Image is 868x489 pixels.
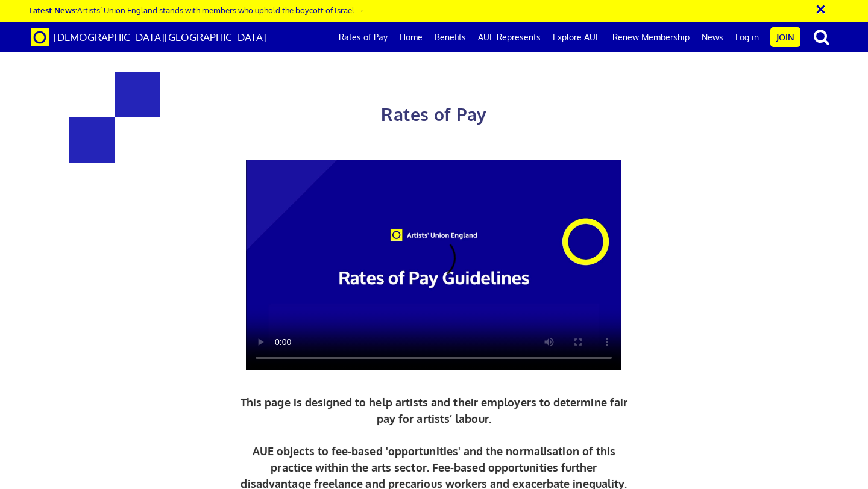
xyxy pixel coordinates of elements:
a: Home [394,22,429,52]
span: Rates of Pay [381,104,486,125]
a: Join [770,27,800,47]
a: AUE Represents [472,22,547,52]
a: Explore AUE [547,22,606,52]
a: Renew Membership [606,22,696,52]
a: Latest News:Artists’ Union England stands with members who uphold the boycott of Israel → [29,5,364,15]
a: Brand [DEMOGRAPHIC_DATA][GEOGRAPHIC_DATA] [22,22,275,52]
span: [DEMOGRAPHIC_DATA][GEOGRAPHIC_DATA] [54,31,266,43]
a: Rates of Pay [333,22,394,52]
a: Benefits [429,22,472,52]
button: search [803,24,840,49]
strong: Latest News: [29,5,77,15]
a: Log in [729,22,765,52]
a: News [696,22,729,52]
